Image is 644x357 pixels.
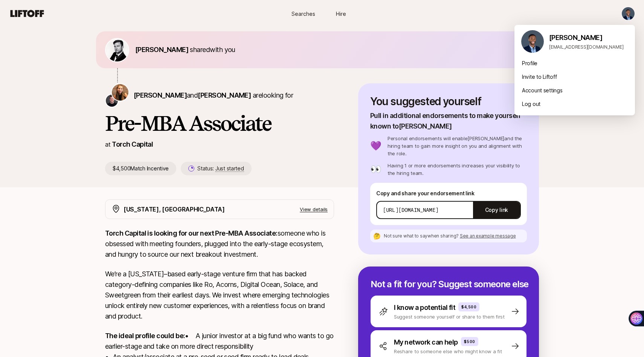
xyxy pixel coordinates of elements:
[514,57,635,70] div: Profile
[549,32,629,43] p: [PERSON_NAME]
[514,84,635,97] div: Account settings
[549,44,629,51] p: [EMAIL_ADDRESS][DOMAIN_NAME]
[514,70,635,84] div: Invite to Liftoff
[521,30,544,53] img: Chinwuba Eze-Sike
[514,97,635,111] div: Log out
